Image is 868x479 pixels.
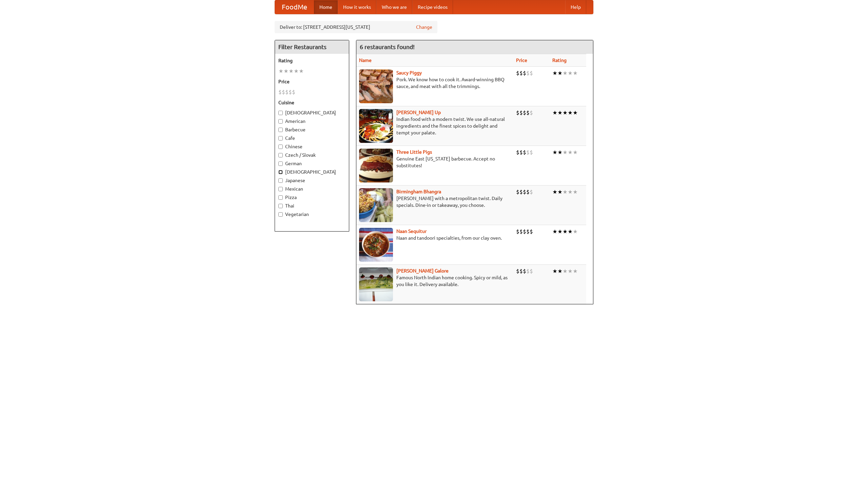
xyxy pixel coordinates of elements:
[278,126,346,133] label: Barbecue
[552,188,557,196] li: ★
[278,145,283,149] input: Chinese
[278,212,283,217] input: Vegetarian
[530,149,533,156] li: $
[552,267,557,275] li: ★
[396,149,432,155] a: Three Little Pigs
[278,119,283,124] input: American
[530,109,533,116] li: $
[359,109,393,143] img: curryup.jpg
[278,170,283,174] input: [DEMOGRAPHIC_DATA]
[359,228,393,262] img: naansequitur.jpg
[523,149,526,156] li: $
[568,188,573,196] li: ★
[516,228,519,235] li: $
[526,188,530,196] li: $
[563,267,568,275] li: ★
[563,109,568,116] li: ★
[516,267,519,275] li: $
[359,69,393,103] img: saucy.jpg
[523,109,526,116] li: $
[396,189,441,194] a: Birmingham Bhangra
[278,136,283,140] input: Cafe
[516,188,519,196] li: $
[359,188,393,222] img: bhangra.jpg
[568,267,573,275] li: ★
[396,228,427,234] a: Naan Sequitur
[573,267,578,275] li: ★
[278,67,283,75] li: ★
[526,228,530,235] li: $
[278,78,346,85] h5: Price
[278,152,346,158] label: Czech / Slovak
[275,40,349,54] h4: Filter Restaurants
[278,109,346,116] label: [DEMOGRAPHIC_DATA]
[282,88,285,96] li: $
[285,88,289,96] li: $
[523,267,526,275] li: $
[523,69,526,77] li: $
[278,195,283,200] input: Pizza
[359,195,511,209] p: [PERSON_NAME] with a metropolitan twist. Daily specials. Dine-in or takeaway, you choose.
[530,228,533,235] li: $
[294,67,299,75] li: ★
[359,149,393,182] img: littlepigs.jpg
[278,194,346,201] label: Pizza
[359,235,511,241] p: Naan and tandoori specialties, from our clay oven.
[359,155,511,169] p: Genuine East [US_STATE] barbecue. Accept no substitutes!
[530,267,533,275] li: $
[516,58,527,63] a: Price
[278,160,346,167] label: German
[283,67,289,75] li: ★
[278,204,283,208] input: Thai
[359,58,372,63] a: Name
[278,57,346,64] h5: Rating
[568,149,573,156] li: ★
[563,188,568,196] li: ★
[278,99,346,106] h5: Cuisine
[516,149,519,156] li: $
[519,109,523,116] li: $
[557,109,563,116] li: ★
[552,109,557,116] li: ★
[519,267,523,275] li: $
[526,109,530,116] li: $
[359,116,511,136] p: Indian food with a modern twist. We use all-natural ingredients and the finest spices to delight ...
[523,228,526,235] li: $
[573,149,578,156] li: ★
[278,211,346,218] label: Vegetarian
[396,70,422,75] a: Saucy Piggy
[360,44,415,50] ng-pluralize: 6 restaurants found!
[557,267,563,275] li: ★
[278,111,283,115] input: [DEMOGRAPHIC_DATA]
[292,88,295,96] li: $
[519,69,523,77] li: $
[289,88,292,96] li: $
[557,69,563,77] li: ★
[573,69,578,77] li: ★
[359,267,393,301] img: currygalore.jpg
[359,274,511,288] p: Famous North Indian home cooking. Spicy or mild, as you like it. Delivery available.
[278,178,283,183] input: Japanese
[552,228,557,235] li: ★
[526,69,530,77] li: $
[278,187,283,191] input: Mexican
[557,188,563,196] li: ★
[565,0,586,14] a: Help
[552,58,567,63] a: Rating
[563,149,568,156] li: ★
[563,228,568,235] li: ★
[557,228,563,235] li: ★
[278,177,346,184] label: Japanese
[552,69,557,77] li: ★
[278,118,346,125] label: American
[552,149,557,156] li: ★
[557,149,563,156] li: ★
[516,109,519,116] li: $
[396,268,449,274] b: [PERSON_NAME] Galore
[275,0,314,14] a: FoodMe
[299,67,304,75] li: ★
[416,24,432,30] a: Change
[278,135,346,141] label: Cafe
[563,69,568,77] li: ★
